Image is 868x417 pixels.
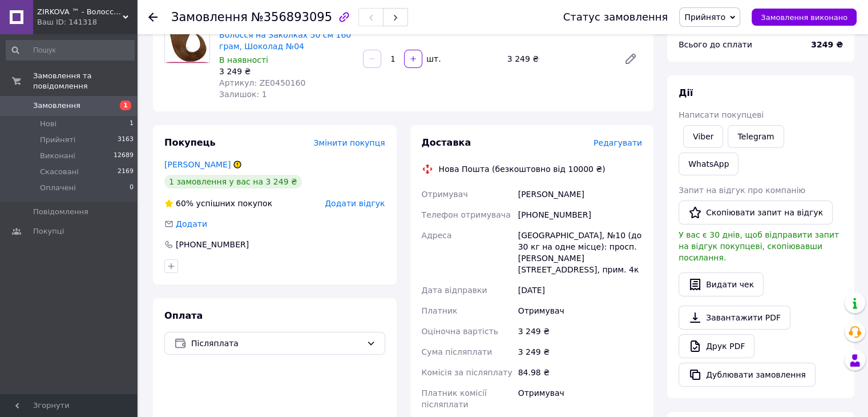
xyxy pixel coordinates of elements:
div: Нова Пошта (безкоштовно від 10000 ₴) [436,163,608,175]
a: Друк PDF [679,334,754,358]
span: Післяплата [191,337,362,350]
div: [PHONE_NUMBER] [516,205,644,225]
div: [DATE] [516,280,644,300]
span: Комісія за післяплату [422,368,512,377]
span: Отримувач [422,190,468,199]
span: Сума післяплати [422,347,492,356]
span: 0 [130,183,134,193]
button: Скопіювати запит на відгук [679,201,833,224]
b: 3249 ₴ [811,40,843,49]
span: Покупець [164,137,216,148]
span: Додати [176,219,207,228]
span: Покупці [33,226,64,236]
button: Видати чек [679,272,764,296]
span: 1 [120,101,131,110]
span: В наявності [219,55,268,65]
span: Замовлення [171,10,248,24]
span: Виконані [40,151,75,161]
span: Додати відгук [325,199,385,208]
a: [PERSON_NAME] [164,160,231,169]
div: 3 249 ₴ [219,66,354,77]
span: Всього до сплати [679,40,752,49]
button: Дублювати замовлення [679,363,815,387]
a: Завантажити PDF [679,306,790,330]
a: WhatsApp [679,153,738,175]
div: 3 249 ₴ [516,321,644,342]
span: Оплачені [40,183,76,193]
div: Отримувач [516,383,644,415]
span: Платник комісії післяплати [422,388,487,409]
span: Оплата [164,310,203,321]
div: 3 249 ₴ [516,342,644,362]
div: шт. [423,53,442,65]
span: Адреса [422,231,452,240]
span: 2169 [118,167,134,177]
span: Прийняті [40,135,75,145]
span: Написати покупцеві [679,110,764,119]
span: Замовлення виконано [761,13,847,22]
span: Редагувати [594,138,642,147]
div: 84.98 ₴ [516,362,644,383]
div: Повернутися назад [148,11,158,23]
span: Дії [679,87,693,98]
span: №356893095 [251,10,332,24]
span: Доставка [422,137,471,148]
span: 60% [176,199,193,208]
span: Замовлення та повідомлення [33,71,137,91]
span: Оціночна вартість [422,327,498,336]
input: Пошук [6,40,135,61]
span: Замовлення [33,101,80,111]
span: 12689 [114,151,134,161]
div: [PHONE_NUMBER] [175,239,250,250]
div: 1 замовлення у вас на 3 249 ₴ [164,175,302,189]
div: Ваш ID: 141318 [37,17,137,27]
span: Платник [422,306,458,315]
span: У вас є 30 днів, щоб відправити запит на відгук покупцеві, скопіювавши посилання. [679,230,839,262]
div: успішних покупок [164,198,272,209]
div: Отримувач [516,300,644,321]
span: Скасовані [40,167,79,177]
span: Артикул: ZE0450160 [219,78,305,87]
img: Натуральне Європейське Волосся на Заколках 50 см 160 грам, Шоколад №04 [165,18,209,63]
span: 1 [130,119,134,129]
div: Статус замовлення [563,11,668,23]
span: Нові [40,119,56,129]
a: Telegram [728,125,784,148]
span: Змінити покупця [314,138,385,147]
button: Замовлення виконано [752,9,857,26]
span: Дата відправки [422,286,487,295]
span: Повідомлення [33,207,88,217]
span: Залишок: 1 [219,90,267,99]
div: [PERSON_NAME] [516,184,644,205]
span: Прийнято [684,13,725,22]
span: ZIRKOVA ™ - Волосся Для Нарощування, Волосся На Заколках, Нарощування Волосся [37,7,123,17]
span: 3163 [118,135,134,145]
span: Телефон отримувача [422,210,511,219]
div: [GEOGRAPHIC_DATA], №10 (до 30 кг на одне місце): просп. [PERSON_NAME][STREET_ADDRESS], прим. 4к [516,225,644,280]
div: 3 249 ₴ [503,51,615,67]
a: Редагувати [619,47,642,70]
a: Натуральне Європейське Волосся на Заколках 50 см 160 грам, Шоколад №04 [219,19,351,51]
a: Viber [683,125,723,148]
span: Запит на відгук про компанію [679,186,805,195]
